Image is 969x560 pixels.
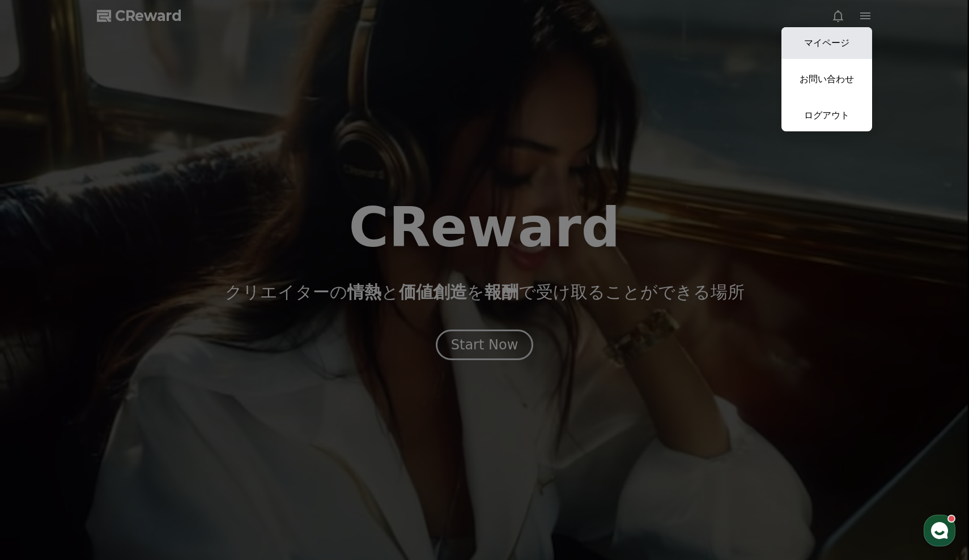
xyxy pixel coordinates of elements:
a: 設定 [146,359,218,387]
button: マイページ お問い合わせ ログアウト [781,27,872,131]
span: 設定 [175,376,189,385]
span: チャット [97,377,124,386]
a: ログアウト [781,100,872,131]
a: マイページ [781,27,872,59]
a: チャット [75,359,146,387]
a: お問い合わせ [781,63,872,95]
a: ホーム [3,359,75,387]
span: ホーム [29,376,49,385]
